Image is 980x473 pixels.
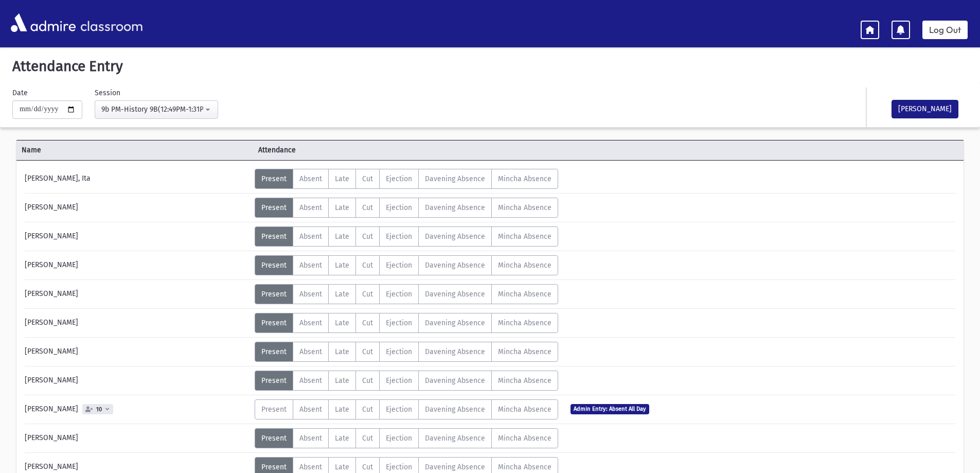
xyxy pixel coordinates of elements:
[362,463,373,471] span: Cut
[386,232,412,241] span: Ejection
[299,174,322,183] span: Absent
[16,145,253,155] span: Name
[335,434,349,443] span: Late
[255,313,558,333] div: AttTypes
[425,174,485,183] span: Davening Absence
[95,87,120,98] label: Session
[299,347,322,356] span: Absent
[20,169,255,189] div: [PERSON_NAME], Ita
[95,100,218,119] button: 9b PM-History 9B(12:49PM-1:31PM)
[8,58,972,75] h5: Attendance Entry
[20,198,255,218] div: [PERSON_NAME]
[386,405,412,414] span: Ejection
[255,284,558,304] div: AttTypes
[425,319,485,327] span: Davening Absence
[255,371,558,391] div: AttTypes
[20,371,255,391] div: [PERSON_NAME]
[261,203,287,212] span: Present
[571,404,649,414] span: Admin Entry: Absent All Day
[299,319,322,327] span: Absent
[299,203,322,212] span: Absent
[255,428,558,448] div: AttTypes
[498,261,551,270] span: Mincha Absence
[362,434,373,443] span: Cut
[362,232,373,241] span: Cut
[922,21,968,39] a: Log Out
[386,261,412,270] span: Ejection
[94,406,104,413] span: 10
[362,290,373,299] span: Cut
[425,405,485,414] span: Davening Absence
[261,376,287,385] span: Present
[299,232,322,241] span: Absent
[261,290,287,299] span: Present
[20,255,255,275] div: [PERSON_NAME]
[255,169,558,189] div: AttTypes
[425,203,485,212] span: Davening Absence
[335,232,349,241] span: Late
[299,290,322,299] span: Absent
[335,290,349,299] span: Late
[498,174,551,183] span: Mincha Absence
[255,226,558,247] div: AttTypes
[425,376,485,385] span: Davening Absence
[335,405,349,414] span: Late
[498,203,551,212] span: Mincha Absence
[386,376,412,385] span: Ejection
[12,87,28,98] label: Date
[299,376,322,385] span: Absent
[299,463,322,471] span: Absent
[362,261,373,270] span: Cut
[335,174,349,183] span: Late
[362,319,373,327] span: Cut
[498,232,551,241] span: Mincha Absence
[498,319,551,327] span: Mincha Absence
[261,434,287,443] span: Present
[362,376,373,385] span: Cut
[261,174,287,183] span: Present
[498,290,551,299] span: Mincha Absence
[20,342,255,362] div: [PERSON_NAME]
[386,290,412,299] span: Ejection
[261,261,287,270] span: Present
[255,255,558,275] div: AttTypes
[335,347,349,356] span: Late
[20,399,255,419] div: [PERSON_NAME]
[255,342,558,362] div: AttTypes
[261,463,287,471] span: Present
[386,347,412,356] span: Ejection
[261,232,287,241] span: Present
[101,104,203,115] div: 9b PM-History 9B(12:49PM-1:31PM)
[386,319,412,327] span: Ejection
[299,261,322,270] span: Absent
[261,347,287,356] span: Present
[425,347,485,356] span: Davening Absence
[253,145,490,155] span: Attendance
[261,405,287,414] span: Present
[20,313,255,333] div: [PERSON_NAME]
[335,376,349,385] span: Late
[425,290,485,299] span: Davening Absence
[335,261,349,270] span: Late
[425,232,485,241] span: Davening Absence
[386,174,412,183] span: Ejection
[20,226,255,247] div: [PERSON_NAME]
[362,347,373,356] span: Cut
[299,405,322,414] span: Absent
[20,428,255,448] div: [PERSON_NAME]
[386,203,412,212] span: Ejection
[255,399,558,419] div: AttTypes
[335,319,349,327] span: Late
[386,463,412,471] span: Ejection
[362,405,373,414] span: Cut
[425,261,485,270] span: Davening Absence
[892,100,958,118] button: [PERSON_NAME]
[255,198,558,218] div: AttTypes
[498,376,551,385] span: Mincha Absence
[362,174,373,183] span: Cut
[20,284,255,304] div: [PERSON_NAME]
[498,347,551,356] span: Mincha Absence
[78,9,143,37] span: classroom
[335,463,349,471] span: Late
[8,11,78,34] img: AdmirePro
